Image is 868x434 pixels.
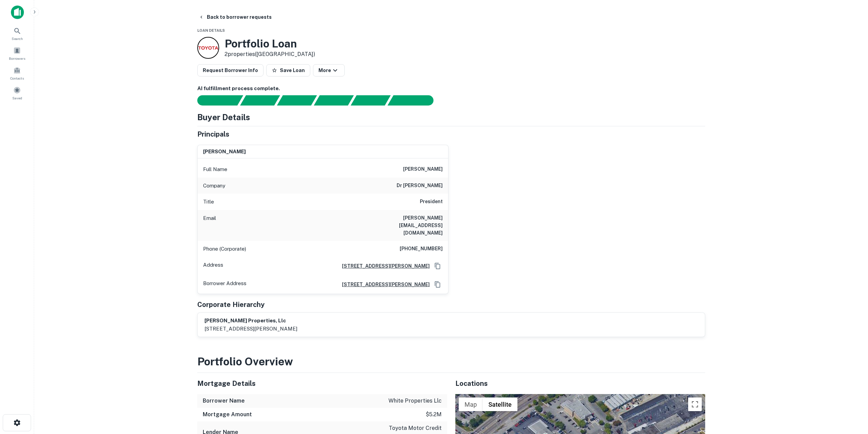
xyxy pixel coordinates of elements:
[203,245,246,253] p: Phone (Corporate)
[203,182,225,190] p: Company
[203,165,227,173] p: Full Name
[197,299,265,310] h5: Corporate Hierarchy
[400,245,443,253] h6: [PHONE_NUMBER]
[197,129,229,139] h5: Principals
[313,64,345,76] button: More
[189,95,240,106] div: Sending borrower request to AI...
[432,279,443,290] button: Copy Address
[397,182,443,190] h6: dr [PERSON_NAME]
[337,262,430,270] a: [STREET_ADDRESS][PERSON_NAME]
[203,261,223,271] p: Address
[351,95,390,106] div: Principals found, still searching for contact information. This may take time...
[455,378,705,389] h5: Locations
[426,410,442,419] p: $5.2m
[203,214,216,237] p: Email
[11,5,24,19] img: capitalize-icon.png
[688,397,702,411] button: Toggle fullscreen view
[197,28,225,32] span: Loan Details
[420,198,443,206] h6: President
[204,325,297,333] p: [STREET_ADDRESS][PERSON_NAME]
[10,75,24,81] span: Contacts
[2,84,32,102] a: Saved
[2,24,32,43] a: Search
[197,378,447,389] h5: Mortgage Details
[2,64,32,82] a: Contacts
[432,261,443,271] button: Copy Address
[834,379,868,412] iframe: Chat Widget
[196,11,274,23] button: Back to borrower requests
[197,64,264,76] button: Request Borrower Info
[266,64,310,76] button: Save Loan
[197,85,705,93] h6: AI fulfillment process complete.
[277,95,317,106] div: Documents found, AI parsing details...
[9,56,25,61] span: Borrowers
[197,111,250,123] h4: Buyer Details
[2,44,32,62] a: Borrowers
[12,36,23,41] span: Search
[203,410,252,419] h6: Mortgage Amount
[314,95,354,106] div: Principals found, AI now looking for contact information...
[459,397,483,411] button: Show street map
[337,281,430,288] a: [STREET_ADDRESS][PERSON_NAME]
[388,95,442,106] div: AI fulfillment process complete.
[12,95,22,101] span: Saved
[403,165,443,173] h6: [PERSON_NAME]
[361,214,443,237] h6: [PERSON_NAME][EMAIL_ADDRESS][DOMAIN_NAME]
[225,37,315,50] h3: Portfolio Loan
[203,397,245,405] h6: Borrower Name
[204,317,297,325] h6: [PERSON_NAME] properties, llc
[483,397,517,411] button: Show satellite imagery
[197,353,705,370] h3: Portfolio Overview
[203,279,246,290] p: Borrower Address
[203,198,214,206] p: Title
[225,50,315,58] p: 2 properties ([GEOGRAPHIC_DATA])
[240,95,280,106] div: Your request is received and processing...
[203,148,246,156] h6: [PERSON_NAME]
[388,397,442,405] p: white properties llc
